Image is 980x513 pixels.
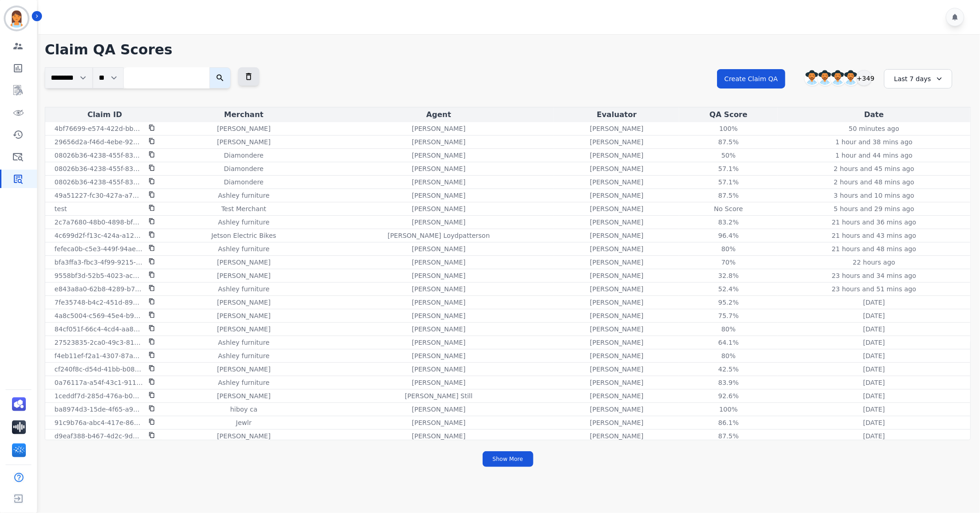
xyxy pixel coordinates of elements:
[863,391,885,401] p: [DATE]
[54,177,143,187] p: 08026b36-4238-455f-832e-bcdcc263af9a
[218,284,269,294] p: Ashley furniture
[590,177,644,187] p: [PERSON_NAME]
[217,365,270,374] p: [PERSON_NAME]
[54,284,143,294] p: e843a8a0-62b8-4289-b7dd-d90dfc7d2693
[54,351,143,360] p: f4eb11ef-f2a1-4307-87a2-a547d2471405
[590,324,644,334] p: [PERSON_NAME]
[217,258,270,267] p: [PERSON_NAME]
[590,378,644,387] p: [PERSON_NAME]
[54,137,143,147] p: 29656d2a-f46d-4ebe-92c1-8f521f24d260
[224,164,263,173] p: Diamondere
[54,298,143,307] p: 7fe35748-b4c2-451d-891c-e38b7bd3cfd2
[54,244,143,254] p: fefeca0b-c5e3-449f-94ae-6e74091dcd64
[412,218,466,227] p: [PERSON_NAME]
[590,258,644,267] p: [PERSON_NAME]
[708,284,749,294] div: 52.4%
[218,244,269,254] p: Ashley furniture
[412,311,466,320] p: [PERSON_NAME]
[708,431,749,441] div: 87.5%
[590,164,644,173] p: [PERSON_NAME]
[590,231,644,240] p: [PERSON_NAME]
[54,391,143,401] p: 1ceddf7d-285d-476a-b023-c59428b6fb78
[590,391,644,401] p: [PERSON_NAME]
[836,151,913,160] p: 1 hour and 44 mins ago
[54,218,143,227] p: 2c7a7680-48b0-4898-bf2d-6a31e957dc89
[832,231,916,240] p: 21 hours and 43 mins ago
[412,365,466,374] p: [PERSON_NAME]
[708,378,749,387] div: 83.9%
[834,164,914,173] p: 2 hours and 45 mins ago
[412,338,466,347] p: [PERSON_NAME]
[590,204,644,213] p: [PERSON_NAME]
[217,311,270,320] p: [PERSON_NAME]
[590,311,644,320] p: [PERSON_NAME]
[412,177,466,187] p: [PERSON_NAME]
[6,7,28,29] img: Bordered avatar
[590,365,644,374] p: [PERSON_NAME]
[218,351,269,360] p: Ashley furniture
[708,271,749,280] div: 32.8%
[54,338,143,347] p: 27523835-2ca0-49c3-8161-e8f9de0d0951
[863,298,885,307] p: [DATE]
[708,324,749,334] div: 80%
[863,365,885,374] p: [DATE]
[224,177,263,187] p: Diamondere
[217,391,270,401] p: [PERSON_NAME]
[217,298,270,307] p: [PERSON_NAME]
[834,177,914,187] p: 2 hours and 48 mins ago
[54,258,143,267] p: bfa3ffa3-fbc3-4f99-9215-ead3787bbbe2
[708,258,749,267] div: 70%
[218,338,269,347] p: Ashley furniture
[863,431,885,441] p: [DATE]
[54,365,143,374] p: cf240f8c-d54d-41bb-b08c-a6da134fdfc2
[412,258,466,267] p: [PERSON_NAME]
[590,271,644,280] p: [PERSON_NAME]
[863,311,885,320] p: [DATE]
[412,137,466,147] p: [PERSON_NAME]
[236,418,251,427] p: Jewlr
[856,70,872,86] div: +349
[412,298,466,307] p: [PERSON_NAME]
[863,351,885,360] p: [DATE]
[166,109,322,120] div: Merchant
[708,418,749,427] div: 86.1%
[853,258,895,267] p: 22 hours ago
[863,338,885,347] p: [DATE]
[412,351,466,360] p: [PERSON_NAME]
[412,405,466,414] p: [PERSON_NAME]
[708,177,749,187] div: 57.1%
[54,191,143,200] p: 49a51227-fc30-427a-a7b5-930f7a57b429
[54,151,143,160] p: 08026b36-4238-455f-832e-bcdcc263af9a
[708,311,749,320] div: 75.7%
[388,231,490,240] p: [PERSON_NAME] Loydpatterson
[412,378,466,387] p: [PERSON_NAME]
[590,191,644,200] p: [PERSON_NAME]
[412,324,466,334] p: [PERSON_NAME]
[54,324,143,334] p: 84cf051f-66c4-4cd4-aa8b-2779a5284406
[708,365,749,374] div: 42.5%
[412,431,466,441] p: [PERSON_NAME]
[211,231,276,240] p: Jetson Electric Bikes
[590,298,644,307] p: [PERSON_NAME]
[849,124,899,133] p: 50 minutes ago
[412,284,466,294] p: [PERSON_NAME]
[708,204,749,213] div: No Score
[590,351,644,360] p: [PERSON_NAME]
[590,151,644,160] p: [PERSON_NAME]
[45,41,971,58] h1: Claim QA Scores
[708,244,749,254] div: 80%
[224,151,263,160] p: Diamondere
[217,324,270,334] p: [PERSON_NAME]
[708,151,749,160] div: 50%
[832,244,916,254] p: 21 hours and 48 mins ago
[708,218,749,227] div: 83.2%
[230,405,257,414] p: hiboy ca
[54,164,143,173] p: 08026b36-4238-455f-832e-bcdcc263af9a
[590,284,644,294] p: [PERSON_NAME]
[780,109,968,120] div: Date
[708,351,749,360] div: 80%
[412,164,466,173] p: [PERSON_NAME]
[54,204,67,213] p: test
[412,191,466,200] p: [PERSON_NAME]
[54,124,143,133] p: 4bf76699-e574-422d-bb23-a9634ba82540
